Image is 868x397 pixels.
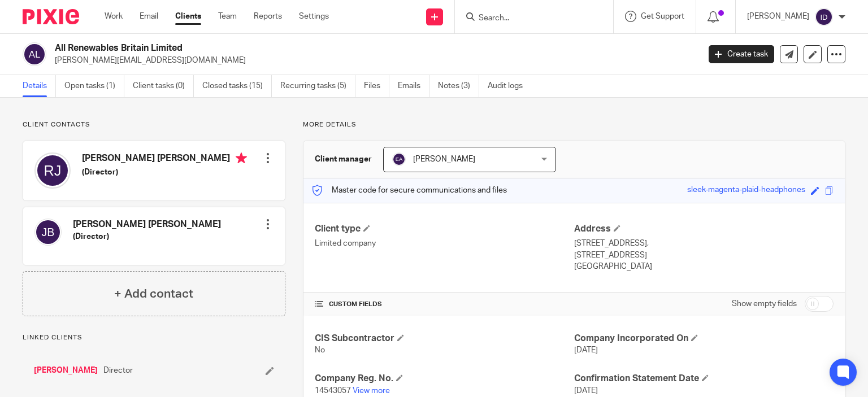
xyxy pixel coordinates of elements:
label: Show empty fields [732,298,797,309]
h2: All Renewables Britain Limited [55,42,565,54]
a: Work [105,11,123,22]
p: Limited company [315,238,574,249]
a: [PERSON_NAME] [34,365,98,376]
h3: Client manager [315,154,372,165]
p: [PERSON_NAME] [747,11,809,22]
p: Linked clients [23,333,285,342]
span: No [315,346,325,354]
h4: Address [574,223,834,235]
img: svg%3E [34,219,62,246]
a: Recurring tasks (5) [280,75,355,97]
a: Team [218,11,237,22]
p: [GEOGRAPHIC_DATA] [574,261,834,272]
i: Primary [236,152,247,164]
span: [DATE] [574,387,598,395]
img: svg%3E [23,42,46,66]
h4: Client type [315,223,574,235]
span: 14543057 [315,387,351,395]
a: Email [140,11,158,22]
a: Notes (3) [438,75,479,97]
img: svg%3E [392,152,406,166]
img: svg%3E [34,152,71,189]
p: [PERSON_NAME][EMAIL_ADDRESS][DOMAIN_NAME] [55,55,692,66]
h4: Company Incorporated On [574,333,834,344]
p: Client contacts [23,120,285,129]
a: Client tasks (0) [133,75,194,97]
h4: [PERSON_NAME] [PERSON_NAME] [73,219,221,230]
a: Audit logs [488,75,531,97]
span: Get Support [641,12,684,20]
img: Pixie [23,9,79,24]
a: Create task [709,45,774,63]
a: Closed tasks (15) [202,75,272,97]
span: Director [103,365,133,376]
h4: CIS Subcontractor [315,333,574,344]
a: Details [23,75,56,97]
h4: CUSTOM FIELDS [315,300,574,309]
h5: (Director) [73,231,221,242]
div: sleek-magenta-plaid-headphones [687,184,805,197]
a: Reports [254,11,282,22]
p: [STREET_ADDRESS] [574,250,834,261]
p: [STREET_ADDRESS], [574,238,834,249]
h4: [PERSON_NAME] [PERSON_NAME] [82,152,247,167]
span: [PERSON_NAME] [413,155,475,163]
h4: Company Reg. No. [315,373,574,385]
a: Files [364,75,389,97]
input: Search [478,14,579,24]
h4: + Add contact [114,285,193,303]
a: Open tasks (1) [64,75,124,97]
h4: Confirmation Statement Date [574,373,834,385]
p: More details [303,120,845,129]
a: Settings [299,11,329,22]
a: Clients [175,11,201,22]
p: Master code for secure communications and files [312,185,507,196]
a: View more [353,387,390,395]
h5: (Director) [82,167,247,178]
a: Emails [398,75,429,97]
img: svg%3E [815,8,833,26]
span: [DATE] [574,346,598,354]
